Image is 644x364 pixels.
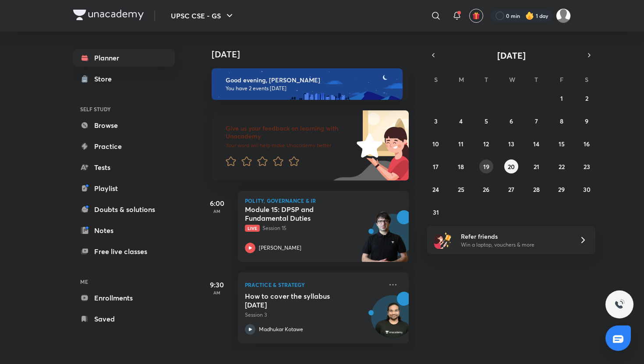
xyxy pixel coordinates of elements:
[245,311,382,319] p: Session 3
[504,182,518,196] button: August 27, 2025
[429,114,443,128] button: August 3, 2025
[73,49,175,67] a: Planner
[479,137,493,151] button: August 12, 2025
[458,163,464,171] abbr: August 18, 2025
[556,8,571,23] img: Ayush Kumar
[458,185,464,194] abbr: August 25, 2025
[73,117,175,134] a: Browse
[580,159,594,173] button: August 23, 2025
[529,137,543,151] button: August 14, 2025
[584,163,590,171] abbr: August 23, 2025
[434,75,438,84] abbr: Sunday
[509,75,515,84] abbr: Wednesday
[432,185,439,194] abbr: August 24, 2025
[429,159,443,173] button: August 17, 2025
[73,201,175,218] a: Doubts & solutions
[614,299,625,310] img: ttu
[73,274,175,289] h6: ME
[583,185,591,194] abbr: August 30, 2025
[432,140,439,148] abbr: August 10, 2025
[560,117,563,125] abbr: August 8, 2025
[533,185,540,194] abbr: August 28, 2025
[199,290,234,295] p: AM
[585,75,588,84] abbr: Saturday
[529,114,543,128] button: August 7, 2025
[479,114,493,128] button: August 5, 2025
[560,75,563,84] abbr: Friday
[508,185,514,194] abbr: August 27, 2025
[429,205,443,219] button: August 31, 2025
[454,114,468,128] button: August 4, 2025
[504,159,518,173] button: August 20, 2025
[580,114,594,128] button: August 9, 2025
[73,180,175,197] a: Playlist
[580,137,594,151] button: August 16, 2025
[454,182,468,196] button: August 25, 2025
[73,10,144,20] img: Company Logo
[483,140,489,148] abbr: August 12, 2025
[73,243,175,260] a: Free live classes
[245,292,354,309] h5: How to cover the syllabus in 9 months
[533,140,539,148] abbr: August 14, 2025
[433,208,439,216] abbr: August 31, 2025
[361,210,409,271] img: unacademy
[485,117,488,125] abbr: August 5, 2025
[525,11,534,20] img: streak
[558,185,565,194] abbr: August 29, 2025
[504,137,518,151] button: August 13, 2025
[535,117,538,125] abbr: August 7, 2025
[483,185,489,194] abbr: August 26, 2025
[212,68,403,100] img: evening
[458,140,464,148] abbr: August 11, 2025
[199,279,234,290] h5: 9:30
[73,289,175,307] a: Enrollments
[226,85,395,92] p: You have 2 events [DATE]
[199,198,234,209] h5: 6:00
[94,74,117,84] div: Store
[584,140,590,148] abbr: August 16, 2025
[73,159,175,176] a: Tests
[73,222,175,239] a: Notes
[483,163,489,171] abbr: August 19, 2025
[560,94,563,102] abbr: August 1, 2025
[73,310,175,328] a: Saved
[508,163,515,171] abbr: August 20, 2025
[434,231,452,249] img: referral
[459,117,463,125] abbr: August 4, 2025
[73,102,175,117] h6: SELF STUDY
[485,75,488,84] abbr: Tuesday
[534,75,538,84] abbr: Thursday
[259,325,303,333] p: Madhukar Kotawe
[469,9,483,23] button: avatar
[73,138,175,155] a: Practice
[226,124,354,140] h6: Give us your feedback on learning with Unacademy
[434,117,438,125] abbr: August 3, 2025
[166,7,240,25] button: UPSC CSE - GS
[73,10,144,22] a: Company Logo
[504,114,518,128] button: August 6, 2025
[555,159,569,173] button: August 22, 2025
[245,198,402,203] p: Polity, Governance & IR
[580,182,594,196] button: August 30, 2025
[529,182,543,196] button: August 28, 2025
[497,49,526,61] span: [DATE]
[226,142,354,149] p: Your word will help make Unacademy better
[73,70,175,88] a: Store
[259,244,301,252] p: [PERSON_NAME]
[559,140,565,148] abbr: August 15, 2025
[479,159,493,173] button: August 19, 2025
[555,114,569,128] button: August 8, 2025
[559,163,565,171] abbr: August 22, 2025
[555,182,569,196] button: August 29, 2025
[461,241,569,249] p: Win a laptop, vouchers & more
[508,140,514,148] abbr: August 13, 2025
[372,300,414,342] img: Avatar
[433,163,439,171] abbr: August 17, 2025
[459,75,464,84] abbr: Monday
[461,232,569,241] h6: Refer friends
[245,225,260,232] span: Live
[245,205,354,223] h5: Module 15: DPSP and Fundamental Duties
[212,49,418,60] h4: [DATE]
[454,159,468,173] button: August 18, 2025
[327,110,409,180] img: feedback_image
